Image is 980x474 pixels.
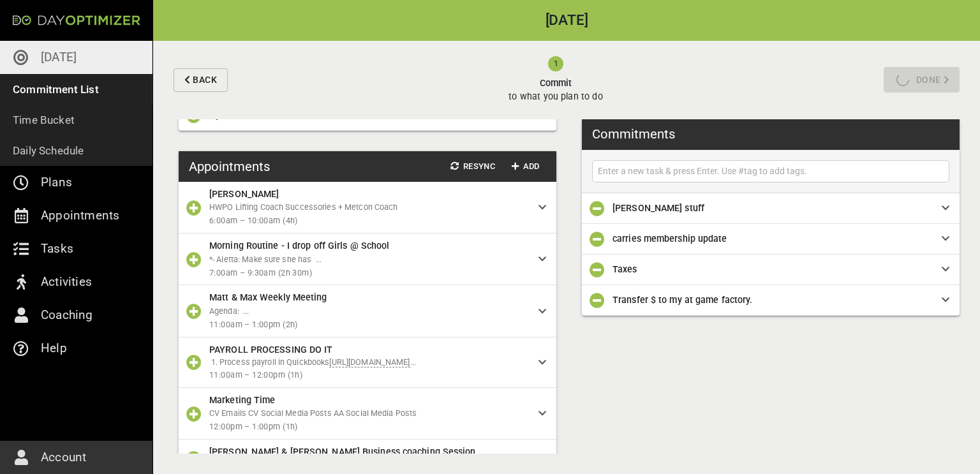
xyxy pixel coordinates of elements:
[41,338,67,359] p: Help
[509,90,602,103] p: to what you plan to do
[582,285,960,316] div: Transfer $ to my at game factory.
[41,47,77,68] p: [DATE]
[13,80,99,98] p: Commitment List
[41,305,93,325] p: Coaching
[582,255,960,285] div: Taxes
[179,233,556,285] div: Morning Routine - I drop off Girls @ School*- Aletta: Make sure she has ...7:00am – 9:30am (2h 30m)
[612,233,727,244] span: carries membership update
[179,182,556,233] div: [PERSON_NAME]HWPO Lifting Coach Successories + Metcon Coach6:00am – 10:00am (4h)
[612,264,637,274] span: Taxes
[13,111,75,129] p: Time Bucket
[209,267,528,280] span: 7:00am – 9:30am (2h 30m)
[582,193,960,224] div: [PERSON_NAME] stuff
[445,157,500,177] button: Resync
[179,388,556,440] div: Marketing TimeCV Emails CV Social Media Posts AA Social Media Posts12:00pm – 1:00pm (1h)
[209,189,279,199] span: [PERSON_NAME]
[41,172,72,193] p: Plans
[209,306,249,316] span: Agenda: ...
[553,59,558,68] text: 1
[209,369,528,382] span: 11:00am – 12:00pm (1h)
[509,77,602,90] span: Commit
[410,357,416,367] span: ...
[450,159,495,174] span: Resync
[505,157,546,177] button: Add
[179,337,556,388] div: PAYROLL PROCESSING DO IT Process payroll in Quickbooks[URL][DOMAIN_NAME]... 11:00am – 12:00pm (1h)
[209,292,327,302] span: Matt & Max Weekly Meeting
[41,205,119,226] p: Appointments
[193,72,217,88] span: Back
[189,157,270,176] h3: Appointments
[209,255,322,264] span: *- Aletta: Make sure she has ...
[510,159,541,174] span: Add
[179,285,556,337] div: Matt & Max Weekly MeetingAgenda: ...11:00am – 1:00pm (2h)
[209,214,528,228] span: 6:00am – 10:00am (4h)
[209,202,397,212] span: HWPO Lifting Coach Successories + Metcon Coach
[209,241,389,251] span: Morning Routine - I drop off Girls @ School
[209,420,528,434] span: 12:00pm – 1:00pm (1h)
[329,357,410,367] a: [URL][DOMAIN_NAME]
[153,13,980,28] h2: [DATE]
[13,142,84,159] p: Daily Schedule
[233,41,879,119] button: Committo what you plan to do
[13,15,140,26] img: Day Optimizer
[209,395,275,405] span: Marketing Time
[595,163,946,179] input: Enter a new task & press Enter. Use #tag to add tags.
[41,272,92,292] p: Activities
[612,203,704,213] span: [PERSON_NAME] stuff
[582,224,960,255] div: carries membership update
[41,447,86,468] p: Account
[592,124,675,144] h3: Commitments
[219,357,329,367] span: Process payroll in Quickbooks
[612,295,752,305] span: Transfer $ to my at game factory.
[41,239,73,259] p: Tasks
[174,68,228,92] button: Back
[209,408,417,418] span: CV Emails CV Social Media Posts AA Social Media Posts
[209,344,332,355] span: PAYROLL PROCESSING DO IT
[209,447,476,457] span: [PERSON_NAME] & [PERSON_NAME] Business coaching Session
[209,318,528,332] span: 11:00am – 1:00pm (2h)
